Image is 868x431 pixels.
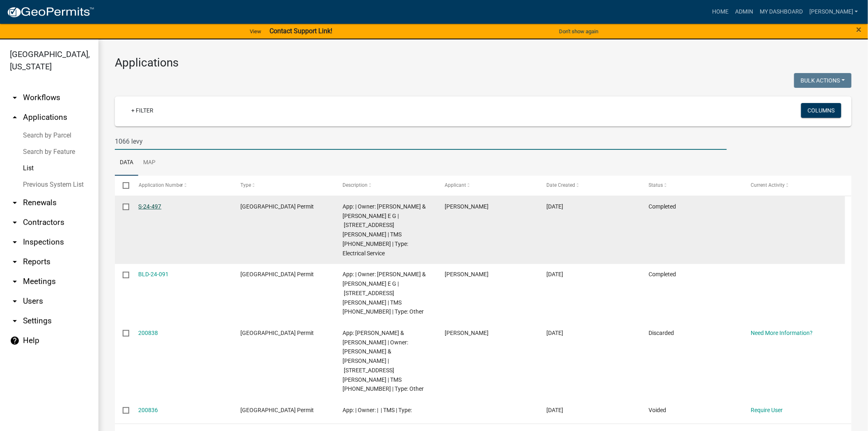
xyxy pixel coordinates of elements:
[857,25,862,34] button: Close
[794,73,852,88] button: Bulk Actions
[801,103,841,118] button: Columns
[10,296,20,306] i: arrow_drop_down
[10,336,20,346] i: help
[10,237,20,247] i: arrow_drop_down
[247,25,265,38] a: View
[335,176,437,195] datatable-header-cell: Description
[709,4,732,20] a: Home
[751,407,783,413] a: Require User
[743,176,845,195] datatable-header-cell: Current Activity
[139,271,169,277] a: BLD-24-091
[240,330,314,336] span: Jasper County Building Permit
[539,176,641,195] datatable-header-cell: Date Created
[10,218,20,227] i: arrow_drop_down
[547,330,564,336] span: 12/12/2023
[240,182,251,188] span: Type
[547,407,564,413] span: 12/12/2023
[751,182,785,188] span: Current Activity
[10,316,20,326] i: arrow_drop_down
[115,133,727,150] input: Search for applications
[240,203,314,210] span: Jasper County Building Permit
[547,203,564,210] span: 12/18/2024
[649,330,674,336] span: Discarded
[649,271,676,277] span: Completed
[138,150,160,176] a: Map
[10,112,20,122] i: arrow_drop_up
[547,182,576,188] span: Date Created
[343,182,368,188] span: Description
[115,150,138,176] a: Data
[751,330,813,336] a: Need More Information?
[649,407,667,413] span: Voided
[240,271,314,277] span: Jasper County Building Permit
[445,182,466,188] span: Applicant
[270,27,332,35] strong: Contact Support Link!
[343,330,424,392] span: App: CROSBY BRANDON & MARY E G | Owner: CROSBY BRANDON & MARY E G | 1066 LEVY RD | TMS 039-00-03-...
[240,407,314,413] span: Jasper County Building Permit
[10,277,20,287] i: arrow_drop_down
[445,203,489,210] span: Brandon Crosby
[857,24,862,35] span: ×
[10,198,20,208] i: arrow_drop_down
[756,4,806,20] a: My Dashboard
[115,56,852,70] h3: Applications
[649,182,663,188] span: Status
[343,271,426,315] span: App: | Owner: CROSBY BRANDON & MARY E G | 1066 LEVY RD | TMS 039-00-03-016 | Type: Other
[649,203,676,210] span: Completed
[445,271,489,277] span: Brandon Crosby
[806,4,861,20] a: [PERSON_NAME]
[125,103,160,118] a: + Filter
[547,271,564,277] span: 12/13/2023
[641,176,743,195] datatable-header-cell: Status
[139,203,162,210] a: S-24-497
[343,407,412,413] span: App: | Owner: | | TMS | Type:
[139,407,158,413] a: 200836
[10,93,20,103] i: arrow_drop_down
[233,176,335,195] datatable-header-cell: Type
[10,257,20,267] i: arrow_drop_down
[115,176,130,195] datatable-header-cell: Select
[139,330,158,336] a: 200838
[130,176,233,195] datatable-header-cell: Application Number
[556,25,602,38] button: Don't show again
[139,182,183,188] span: Application Number
[343,203,426,257] span: App: | Owner: CROSBY BRANDON & MARY E G | 1066 LEVY RD | TMS 039-00-03-016 | Type: Electrical Ser...
[445,330,489,336] span: Brandon Crosby
[437,176,539,195] datatable-header-cell: Applicant
[732,4,756,20] a: Admin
